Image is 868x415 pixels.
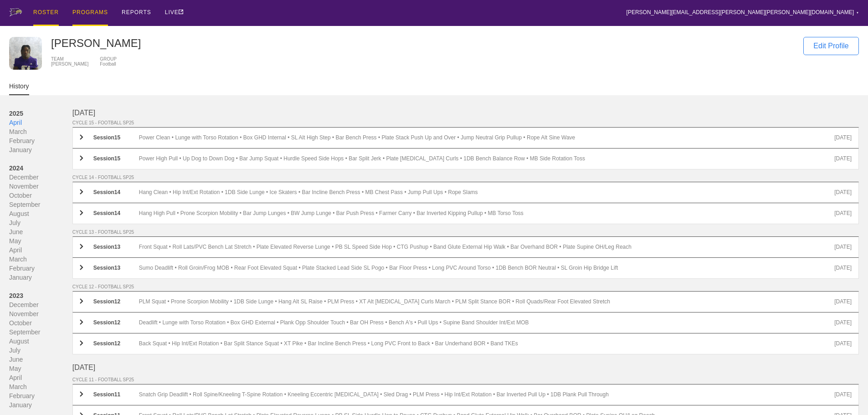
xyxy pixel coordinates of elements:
div: April [9,246,72,255]
div: [DATE] [834,340,852,347]
img: carrot_right.png [80,244,83,249]
div: [DATE] [834,189,852,196]
div: November [9,182,72,191]
div: Power High Pull • Up Dog to Down Dog • Bar Jump Squat • Hurdle Speed Side Hops • Bar Split Jerk •... [139,155,834,162]
div: Session 11 [93,391,139,398]
div: Edit Profile [803,37,859,55]
div: March [9,127,72,136]
div: February [9,264,72,273]
div: [PERSON_NAME] [51,61,88,67]
div: [DATE] [834,319,852,326]
div: [DATE] [834,210,852,217]
div: October [9,318,72,328]
div: CYCLE 14 - FOOTBALL SP25 [72,175,859,180]
img: carrot_right.png [80,391,83,397]
img: carrot_right.png [80,155,83,161]
div: CHANGE PHOTO [14,47,37,60]
div: April [9,118,72,127]
img: logo [9,8,22,16]
div: August [9,337,72,346]
img: carrot_right.png [80,189,83,195]
img: carrot_right.png [80,210,83,215]
div: Session 15 [93,155,139,162]
div: October [9,191,72,200]
div: [DATE] [834,244,852,251]
div: [DATE] [72,364,859,372]
div: January [9,400,72,410]
div: March [9,255,72,264]
div: ▼ [856,10,859,15]
div: August [9,209,72,218]
div: CYCLE 15 - FOOTBALL SP25 [72,120,859,125]
div: July [9,346,72,355]
div: February [9,391,72,400]
div: Session 14 [93,189,139,196]
div: 2024 [9,164,72,173]
div: CYCLE 13 - FOOTBALL SP25 [72,230,859,235]
iframe: Chat Widget [822,371,868,415]
img: carrot_right.png [80,319,83,325]
div: Sumo Deadlift • Roll Groin/Frog MOB • Rear Foot Elevated Squat • Plate Stacked Lead Side SL Pogo ... [139,265,834,272]
div: April [9,373,72,382]
div: Session 14 [93,210,139,217]
div: May [9,236,72,246]
img: carrot_right.png [80,134,83,140]
div: CYCLE 12 - FOOTBALL SP25 [72,284,859,289]
div: PLM Squat • Prone Scorpion Mobility • 1DB Side Lunge • Hang Alt SL Raise • PLM Press • XT Alt [ME... [139,298,834,305]
div: September [9,200,72,209]
div: CYCLE 11 - FOOTBALL SP25 [72,377,859,382]
div: [DATE] [834,155,852,162]
div: 2025 [9,109,72,118]
div: Deadlift • Lunge with Torso Rotation • Box GHD External • Plank Opp Shoulder Touch • Bar OH Press... [139,319,834,326]
div: September [9,328,72,337]
div: June [9,355,72,364]
img: carrot_right.png [80,298,83,304]
div: December [9,173,72,182]
div: Session 13 [93,265,139,272]
div: Hang Clean • Hip Int/Ext Rotation • 1DB Side Lunge • Ice Skaters • Bar Incline Bench Press • MB C... [139,189,834,196]
div: [DATE] [834,134,852,141]
div: May [9,364,72,373]
div: Football [100,61,117,67]
img: carrot_right.png [80,265,83,270]
div: Session 12 [93,340,139,347]
div: Hang High Pull • Prone Scorpion Mobility • Bar Jump Lunges • BW Jump Lunge • Bar Push Press • Far... [139,210,834,217]
div: February [9,136,72,145]
div: Session 12 [93,298,139,305]
div: January [9,273,72,282]
div: December [9,300,72,309]
div: Snatch Grip Deadlift • Roll Spine/Kneeling T-Spine Rotation • Kneeling Eccentric [MEDICAL_DATA] •... [139,391,834,398]
div: GROUP [100,56,117,61]
div: [PERSON_NAME] [51,37,794,50]
div: Session 15 [93,134,139,141]
div: January [9,145,72,154]
div: Power Clean • Lunge with Torso Rotation • Box GHD Internal • SL Alt High Step • Bar Bench Press •... [139,134,834,141]
div: 2023 [9,291,72,300]
div: Back Squat • Hip Int/Ext Rotation • Bar Split Stance Squat • XT Pike • Bar Incline Bench Press • ... [139,340,834,347]
div: July [9,218,72,227]
div: June [9,227,72,236]
a: History [9,82,29,95]
div: Session 13 [93,244,139,251]
div: [DATE] [834,265,852,272]
div: [DATE] [72,109,859,117]
div: TEAM [51,56,88,61]
img: carrot_right.png [80,340,83,346]
div: March [9,382,72,391]
div: November [9,309,72,318]
div: Front Squat • Roll Lats/PVC Bench Lat Stretch • Plate Elevated Reverse Lunge • PB SL Speed Side H... [139,244,834,251]
div: Session 12 [93,319,139,326]
div: [DATE] [834,298,852,305]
